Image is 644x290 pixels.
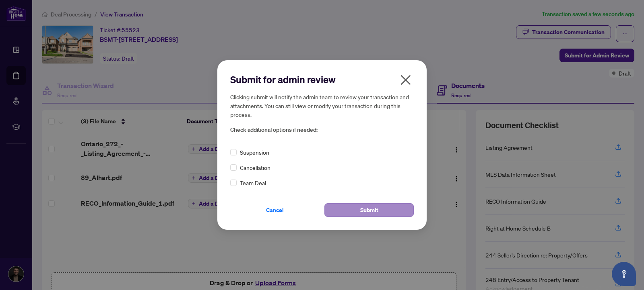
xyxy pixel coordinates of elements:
span: Suspension [240,148,269,157]
span: close [399,74,412,86]
h5: Clicking submit will notify the admin team to review your transaction and attachments. You can st... [230,92,414,119]
h2: Submit for admin review [230,73,414,86]
span: Submit [360,204,378,216]
button: Open asap [612,262,636,286]
span: Cancel [266,204,284,216]
span: Team Deal [240,178,266,187]
span: Check additional options if needed: [230,125,414,135]
button: Submit [324,203,414,217]
button: Cancel [230,203,320,217]
span: Cancellation [240,163,270,172]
